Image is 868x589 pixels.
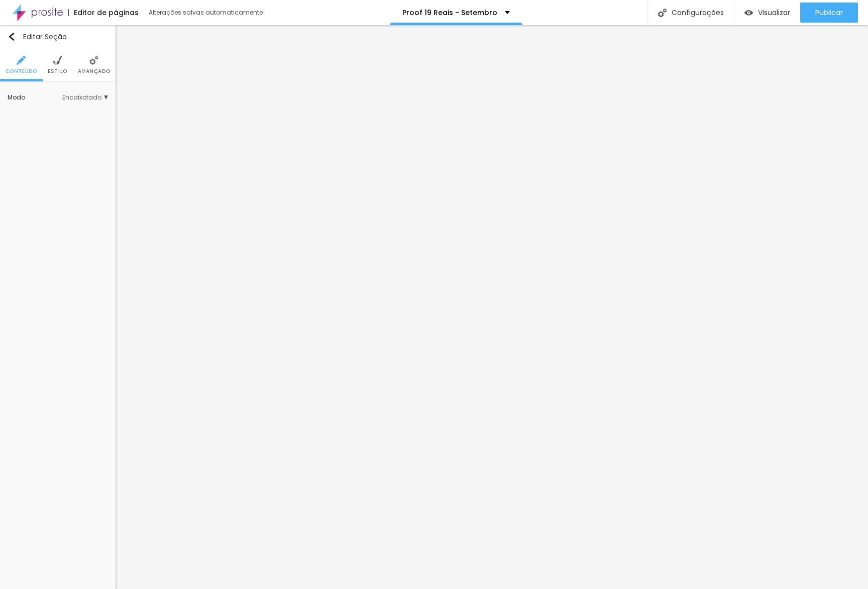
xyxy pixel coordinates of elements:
[758,9,790,17] span: Visualizar
[53,56,62,65] img: Icone
[658,9,667,17] img: Icone
[402,9,497,16] p: Proof 19 Reais - Setembro
[800,3,858,23] button: Publicar
[62,94,108,101] span: Encaixotado
[8,33,16,41] img: Icone
[78,69,110,74] span: Avançado
[68,9,139,16] div: Editor de páginas
[48,69,67,74] span: Estilo
[149,10,264,16] div: Alterações salvas automaticamente
[744,9,753,17] img: view-1.svg
[815,9,843,17] span: Publicar
[17,56,26,65] img: Icone
[8,33,67,41] div: Editar Seção
[8,94,62,101] div: Modo
[6,69,37,74] span: Conteúdo
[734,3,800,23] button: Visualizar
[116,25,868,589] iframe: Editor
[89,56,98,65] img: Icone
